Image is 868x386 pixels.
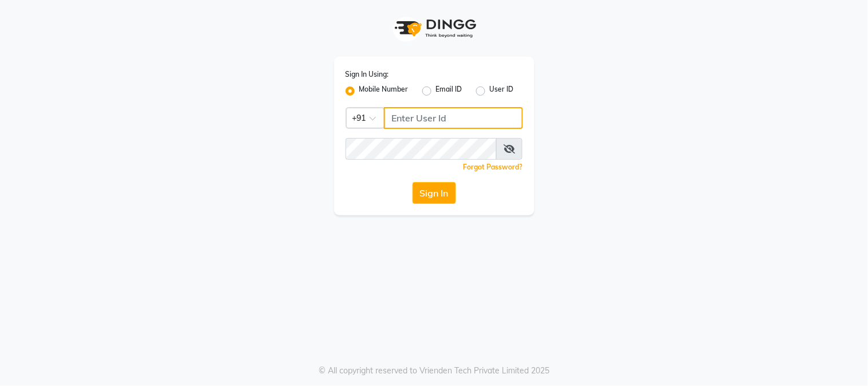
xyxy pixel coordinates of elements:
input: Username [384,107,523,129]
img: logo1.svg [389,11,480,45]
button: Sign In [413,182,456,204]
input: Username [346,138,497,160]
label: Mobile Number [359,84,409,98]
a: Forgot Password? [463,163,523,171]
label: Email ID [436,84,462,98]
label: Sign In Using: [346,69,389,80]
label: User ID [490,84,514,98]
